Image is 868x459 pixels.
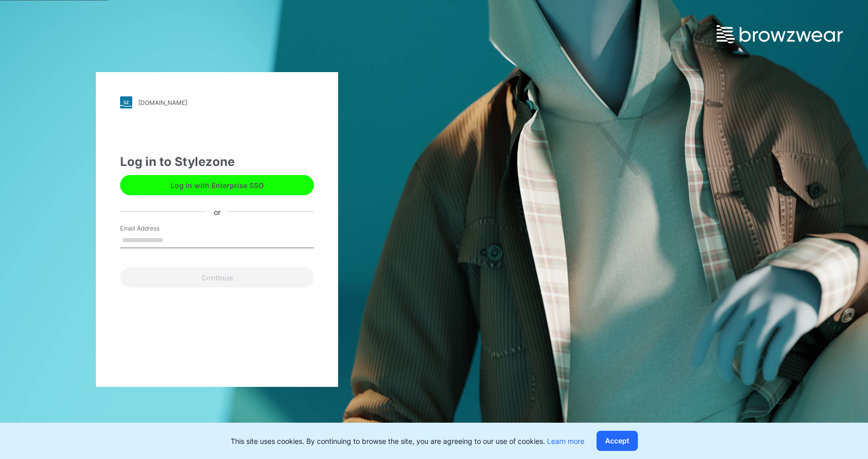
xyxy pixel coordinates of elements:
p: This site uses cookies. By continuing to browse the site, you are agreeing to our use of cookies. [231,436,584,446]
a: [DOMAIN_NAME] [120,96,314,108]
button: Log in with Enterprise SSO [120,175,314,195]
img: stylezone-logo.562084cfcfab977791bfbf7441f1a819.svg [120,96,132,108]
label: Email Address [120,224,191,233]
a: Learn more [547,437,584,445]
div: Log in to Stylezone [120,153,314,171]
div: or [206,206,229,217]
div: [DOMAIN_NAME] [138,99,187,106]
button: Accept [596,431,638,451]
img: browzwear-logo.e42bd6dac1945053ebaf764b6aa21510.svg [717,25,843,43]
